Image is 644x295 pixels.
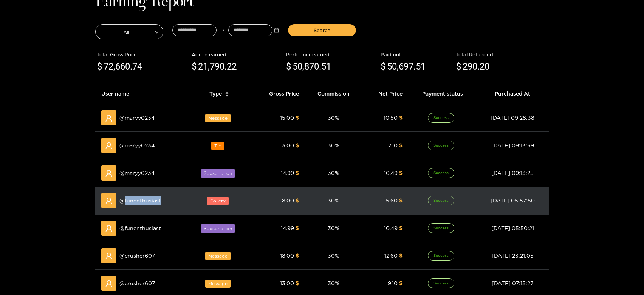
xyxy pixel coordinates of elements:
[305,83,362,104] th: Commission
[293,61,319,72] span: 50,870
[296,225,299,231] span: $
[104,61,130,72] span: 72,660
[251,83,305,104] th: Gross Price
[428,168,454,178] span: Success
[201,224,235,233] span: Subscription
[296,115,299,120] span: $
[220,28,225,33] span: to
[399,115,402,120] span: $
[105,225,113,232] span: user
[105,142,113,150] span: user
[328,253,339,258] span: 30 %
[211,142,224,150] span: Tip
[428,223,454,233] span: Success
[387,61,413,72] span: 50,697
[463,61,477,72] span: 290
[362,83,408,104] th: Net Price
[492,280,533,286] span: [DATE] 07:15:27
[386,198,398,203] span: 5.60
[381,60,385,74] span: $
[286,51,377,58] div: Performer earned
[205,252,231,260] span: Message
[456,60,461,74] span: $
[399,280,402,286] span: $
[296,142,299,148] span: $
[399,253,402,258] span: $
[388,280,398,286] span: 9.10
[220,28,225,33] span: swap-right
[296,170,299,176] span: $
[296,253,299,258] span: $
[209,90,222,98] span: Type
[286,60,291,74] span: $
[399,142,402,148] span: $
[105,197,113,205] span: user
[491,115,534,120] span: [DATE] 09:28:38
[381,51,452,58] div: Paid out
[491,170,534,176] span: [DATE] 09:13:25
[207,197,229,205] span: Gallery
[119,141,155,150] span: @ maryy0234
[428,196,454,205] span: Success
[477,61,489,72] span: .20
[119,252,155,260] span: @ crusher607
[192,51,282,58] div: Admin earned
[288,24,356,36] button: Search
[205,114,231,122] span: Message
[225,91,229,95] span: caret-up
[319,61,331,72] span: .51
[296,198,299,203] span: $
[388,142,398,148] span: 2.10
[105,280,113,287] span: user
[456,51,547,58] div: Total Refunded
[328,198,339,203] span: 30 %
[198,61,224,72] span: 21,790
[119,224,161,232] span: @ funenthusiast
[428,141,454,150] span: Success
[328,115,339,120] span: 30 %
[119,279,155,287] span: @ crusher607
[119,169,155,177] span: @ maryy0234
[314,26,330,34] span: Search
[282,198,294,203] span: 8.00
[296,280,299,286] span: $
[384,115,398,120] span: 10.50
[97,51,188,58] div: Total Gross Price
[280,280,294,286] span: 13.00
[95,83,187,104] th: User name
[477,83,549,104] th: Purchased At
[413,61,426,72] span: .51
[105,170,113,177] span: user
[224,61,237,72] span: .22
[399,225,402,231] span: $
[282,142,294,148] span: 3.00
[119,114,155,122] span: @ maryy0234
[491,225,534,231] span: [DATE] 05:50:21
[97,60,102,74] span: $
[428,278,454,288] span: Success
[105,114,113,122] span: user
[428,113,454,123] span: Success
[201,169,235,178] span: Subscription
[192,60,197,74] span: $
[399,170,402,176] span: $
[281,170,294,176] span: 14.99
[205,280,231,288] span: Message
[130,61,142,72] span: .74
[409,83,477,104] th: Payment status
[384,170,398,176] span: 10.49
[428,251,454,261] span: Success
[328,280,339,286] span: 30 %
[96,26,163,37] span: All
[119,196,161,205] span: @ funenthusiast
[280,253,294,258] span: 18.00
[491,142,534,148] span: [DATE] 09:13:39
[328,142,339,148] span: 30 %
[491,198,535,203] span: [DATE] 05:57:50
[399,198,402,203] span: $
[281,225,294,231] span: 14.99
[384,253,398,258] span: 12.60
[328,170,339,176] span: 30 %
[105,252,113,260] span: user
[384,225,398,231] span: 10.49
